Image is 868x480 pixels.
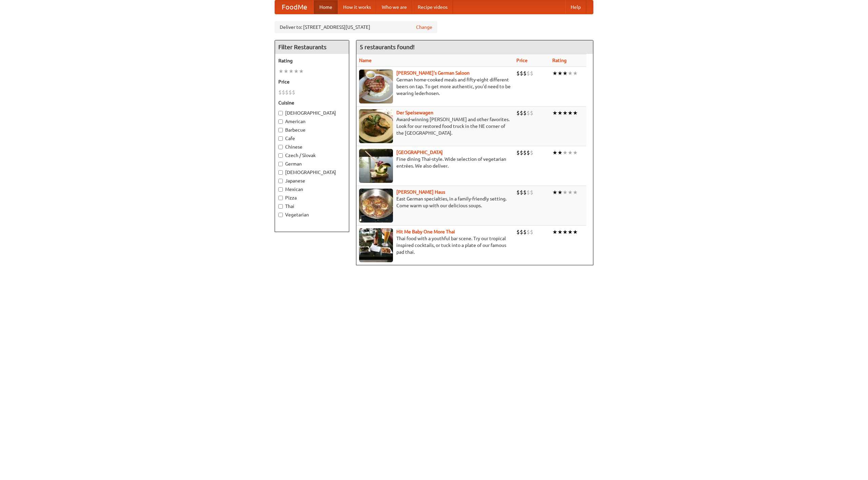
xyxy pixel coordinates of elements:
input: American [278,119,283,124]
div: Deliver to: [STREET_ADDRESS][US_STATE] [275,21,437,33]
label: Chinese [278,143,346,150]
li: $ [516,70,520,77]
h5: Cuisine [278,99,346,106]
p: East German specialties, in a family-friendly setting. Come warm up with our delicious soups. [359,195,511,209]
li: ★ [552,228,557,236]
img: speisewagen.jpg [359,109,393,143]
label: Japanese [278,177,346,184]
li: ★ [557,189,563,196]
a: Home [314,0,338,14]
li: $ [523,228,527,236]
b: [GEOGRAPHIC_DATA] [396,150,443,155]
li: ★ [563,189,568,196]
li: ★ [294,68,299,75]
a: FoodMe [275,0,314,14]
li: $ [516,228,520,236]
li: $ [527,70,530,77]
label: Thai [278,203,346,210]
li: $ [516,109,520,117]
li: $ [520,70,523,77]
a: Change [416,24,432,31]
li: $ [523,149,527,156]
input: Czech / Slovak [278,153,283,158]
input: Mexican [278,187,283,192]
a: How it works [338,0,376,14]
li: ★ [573,70,578,77]
label: German [278,160,346,167]
li: ★ [552,70,557,77]
input: [DEMOGRAPHIC_DATA] [278,170,283,175]
li: $ [527,149,530,156]
li: ★ [563,70,568,77]
li: ★ [557,109,563,117]
label: [DEMOGRAPHIC_DATA] [278,110,346,116]
li: $ [520,228,523,236]
a: Der Speisewagen [396,110,433,115]
input: Chinese [278,145,283,149]
li: $ [278,89,282,96]
label: Barbecue [278,127,346,133]
li: ★ [557,149,563,156]
li: ★ [278,68,283,75]
li: ★ [283,68,289,75]
li: $ [523,70,527,77]
li: $ [523,189,527,196]
img: satay.jpg [359,149,393,183]
label: Pizza [278,194,346,201]
a: Price [516,58,528,63]
li: ★ [573,109,578,117]
h5: Price [278,78,346,85]
li: ★ [573,149,578,156]
li: $ [285,89,289,96]
li: $ [527,228,530,236]
li: ★ [557,70,563,77]
a: Who we are [376,0,412,14]
label: Vegetarian [278,211,346,218]
label: Czech / Slovak [278,152,346,159]
li: ★ [568,109,573,117]
li: ★ [568,189,573,196]
li: $ [282,89,285,96]
input: Barbecue [278,128,283,132]
img: babythai.jpg [359,228,393,262]
li: $ [530,70,533,77]
a: [PERSON_NAME]'s German Saloon [396,70,470,76]
li: $ [520,109,523,117]
li: $ [530,189,533,196]
li: ★ [563,228,568,236]
h4: Filter Restaurants [275,40,349,54]
li: ★ [289,68,294,75]
li: ★ [299,68,304,75]
li: ★ [563,149,568,156]
h5: Rating [278,57,346,64]
li: ★ [563,109,568,117]
a: Name [359,58,372,63]
li: $ [520,149,523,156]
input: Vegetarian [278,213,283,217]
label: Mexican [278,186,346,193]
li: ★ [568,228,573,236]
a: Rating [552,58,567,63]
a: [PERSON_NAME] Haus [396,189,445,195]
li: $ [527,109,530,117]
input: Japanese [278,179,283,183]
a: Help [565,0,586,14]
p: Award-winning [PERSON_NAME] and other favorites. Look for our restored food truck in the NE corne... [359,116,511,136]
li: ★ [557,228,563,236]
img: esthers.jpg [359,70,393,103]
li: ★ [568,70,573,77]
li: ★ [552,149,557,156]
li: ★ [573,228,578,236]
label: Cafe [278,135,346,142]
li: $ [516,149,520,156]
li: $ [516,189,520,196]
p: German home-cooked meals and fifty-eight different beers on tap. To get more authentic, you'd nee... [359,76,511,97]
input: Pizza [278,196,283,200]
input: [DEMOGRAPHIC_DATA] [278,111,283,115]
img: kohlhaus.jpg [359,189,393,223]
li: ★ [552,109,557,117]
p: Thai food with a youthful bar scene. Try our tropical inspired cocktails, or tuck into a plate of... [359,235,511,255]
a: Hit Me Baby One More Thai [396,229,455,234]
